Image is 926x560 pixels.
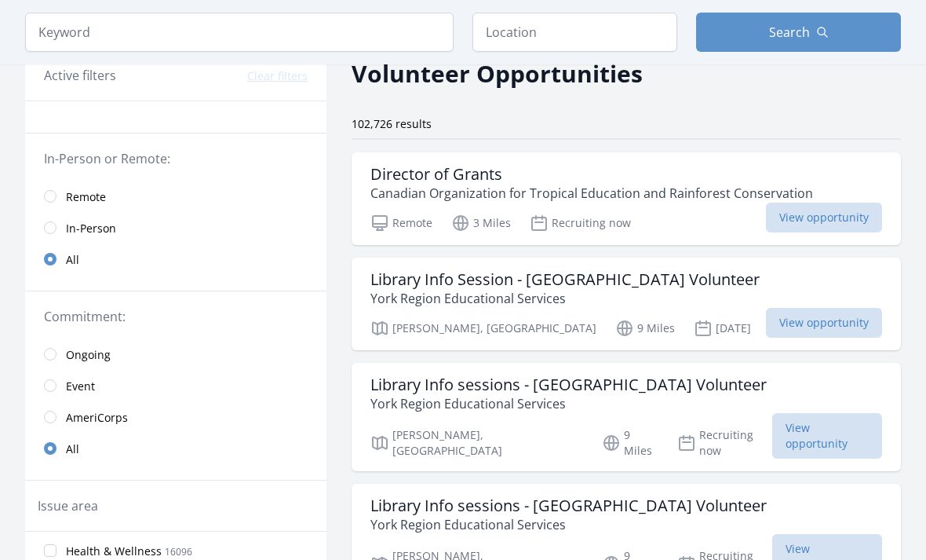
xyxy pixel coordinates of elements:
p: York Region Educational Services [370,395,767,414]
span: View opportunity [772,414,882,459]
h2: Volunteer Opportunities [352,57,643,92]
p: [PERSON_NAME], [GEOGRAPHIC_DATA] [370,428,583,459]
p: Remote [370,214,432,233]
button: Clear filters [247,69,308,85]
a: Ongoing [25,339,326,371]
h3: Director of Grants [370,166,813,185]
span: AmeriCorps [66,411,128,426]
a: All [25,434,326,465]
p: [DATE] [694,320,751,339]
p: [PERSON_NAME], [GEOGRAPHIC_DATA] [370,320,596,339]
input: Keyword [25,13,454,52]
p: York Region Educational Services [370,290,760,309]
p: Canadian Organization for Tropical Education and Rainforest Conservation [370,185,813,203]
a: All [25,244,326,276]
input: Location [472,13,677,52]
button: Search [696,13,901,52]
a: AmeriCorps [25,402,326,434]
h3: Active filters [44,67,116,86]
span: Event [66,379,95,395]
a: Event [25,371,326,402]
h3: Library Info sessions - [GEOGRAPHIC_DATA] Volunteer [370,376,767,395]
a: In-Person [25,213,326,244]
span: In-Person [66,221,116,237]
p: Recruiting now [530,214,631,233]
span: All [66,442,79,458]
span: Health & Wellness [66,544,162,560]
p: 9 Miles [615,320,675,339]
a: Library Info sessions - [GEOGRAPHIC_DATA] Volunteer York Region Educational Services [PERSON_NAME... [352,364,901,472]
a: Remote [25,181,326,213]
span: View opportunity [766,203,882,233]
p: York Region Educational Services [370,516,767,535]
a: Library Info Session - [GEOGRAPHIC_DATA] Volunteer York Region Educational Services [PERSON_NAME]... [352,258,901,351]
span: View opportunity [766,309,882,339]
legend: Issue area [38,497,98,516]
span: 16096 [165,546,192,559]
span: Remote [66,190,106,206]
input: Health & Wellness 16096 [44,545,57,558]
span: Ongoing [66,348,111,364]
span: 102,726 results [352,117,432,132]
h3: Library Info Session - [GEOGRAPHIC_DATA] Volunteer [370,271,760,290]
span: All [66,253,79,269]
legend: In-Person or Remote: [44,150,308,169]
p: Recruiting now [677,428,772,459]
p: 9 Miles [602,428,658,459]
span: Search [769,23,810,42]
p: 3 Miles [451,214,511,233]
legend: Commitment: [44,308,308,327]
a: Director of Grants Canadian Organization for Tropical Education and Rainforest Conservation Remot... [352,153,901,246]
h3: Library Info sessions - [GEOGRAPHIC_DATA] Volunteer [370,497,767,516]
